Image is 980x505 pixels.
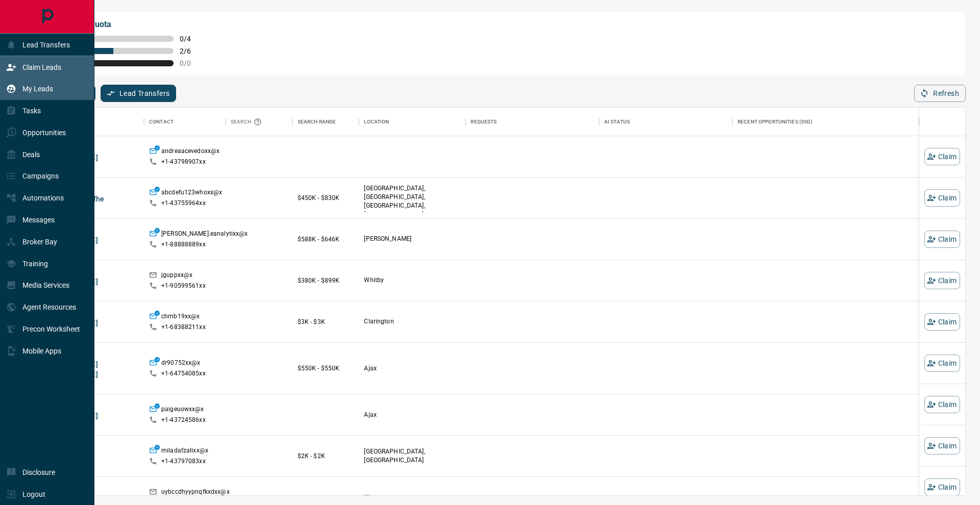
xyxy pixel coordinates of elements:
p: andreaacevedoxx@x [161,147,219,158]
p: +1- 43798907xx [161,158,206,166]
div: Recent Opportunities (30d) [738,108,813,136]
p: Clarington [364,317,460,326]
button: Claim [924,272,960,289]
div: Search Range [298,108,336,136]
p: My Daily Quota [55,18,202,31]
div: Requests [471,108,497,136]
p: $3K - $3K [298,317,354,326]
p: Ajax [364,364,460,373]
button: Refresh [914,85,966,102]
p: $450K - $830K [298,193,354,203]
p: +1- 43724586xx [161,416,206,424]
button: Claim [924,396,960,413]
div: Contact [149,108,174,136]
p: dr90752xx@x [161,359,200,369]
div: Location [359,108,465,136]
button: Claim [924,478,960,496]
p: $2K - $2K [298,451,354,461]
div: Name [37,108,144,136]
p: Whitby [364,276,460,285]
p: +1- 68388211xx [161,323,206,332]
button: Claim [924,437,960,454]
p: +1- 43797083xx [161,457,206,466]
button: Claim [924,148,960,165]
p: +1- 43755964xx [161,199,206,208]
p: King [364,493,460,502]
p: jguppxx@x [161,271,192,282]
div: Location [364,108,389,136]
div: Search Range [292,108,359,136]
button: Claim [924,313,960,331]
p: uybccdhyypnqfkxdxx@x [161,488,230,498]
span: 0 / 0 [180,59,202,67]
p: +1- 88888889xx [161,240,206,249]
p: +1- 90599561xx [161,282,206,290]
p: $550K - $550K [298,364,354,373]
p: Ajax [364,411,460,419]
p: $588K - $646K [298,235,354,244]
p: [PERSON_NAME].eanalytixx@x [161,230,248,240]
div: AI Status [604,108,630,136]
div: Requests [465,108,599,136]
button: Lead Transfers [101,85,177,102]
div: Contact [144,108,226,136]
p: abcdefu123whoxx@x [161,188,222,199]
p: paigeuowxx@x [161,405,204,416]
p: $380K - $899K [298,276,354,285]
div: AI Status [599,108,732,136]
p: chmb19xx@x [161,312,200,323]
p: [GEOGRAPHIC_DATA], [GEOGRAPHIC_DATA], [GEOGRAPHIC_DATA], [GEOGRAPHIC_DATA] | [GEOGRAPHIC_DATA] [364,184,460,228]
span: 2 / 6 [180,47,202,55]
p: miladafzalixx@x [161,446,208,457]
p: [PERSON_NAME] [364,235,460,243]
button: Claim [924,231,960,248]
div: Search [231,108,264,136]
button: Claim [924,355,960,372]
p: [GEOGRAPHIC_DATA], [GEOGRAPHIC_DATA] [364,447,460,465]
span: 0 / 4 [180,35,202,43]
p: +1- 64754085xx [161,369,206,378]
button: Claim [924,189,960,207]
div: Recent Opportunities (30d) [732,108,919,136]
